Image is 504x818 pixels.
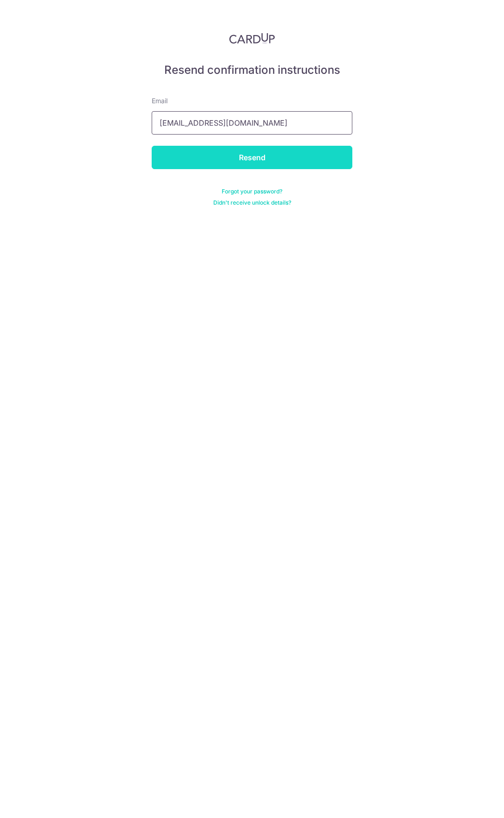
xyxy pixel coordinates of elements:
[152,111,352,135] input: Enter your Email
[222,188,282,195] a: Forgot your password?
[152,96,168,106] label: Email
[152,146,352,169] input: Resend
[152,63,352,78] h5: Resend confirmation instructions
[229,33,275,44] img: CardUp Logo
[213,199,291,206] a: Didn't receive unlock details?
